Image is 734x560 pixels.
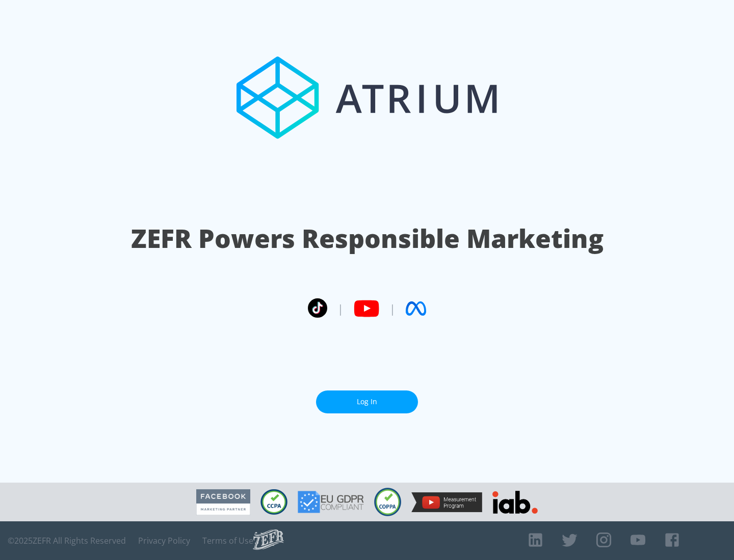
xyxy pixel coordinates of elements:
a: Privacy Policy [138,536,190,546]
img: GDPR Compliant [298,491,364,513]
h1: ZEFR Powers Responsible Marketing [131,221,604,256]
span: © 2025 ZEFR All Rights Reserved [8,536,126,546]
a: Terms of Use [202,536,253,546]
img: Facebook Marketing Partner [196,489,250,515]
img: COPPA Compliant [374,488,401,516]
img: YouTube Measurement Program [411,492,482,512]
img: CCPA Compliant [260,489,287,515]
img: IAB [492,491,538,514]
span: | [389,301,396,316]
a: Log In [316,390,418,413]
span: | [337,301,344,316]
